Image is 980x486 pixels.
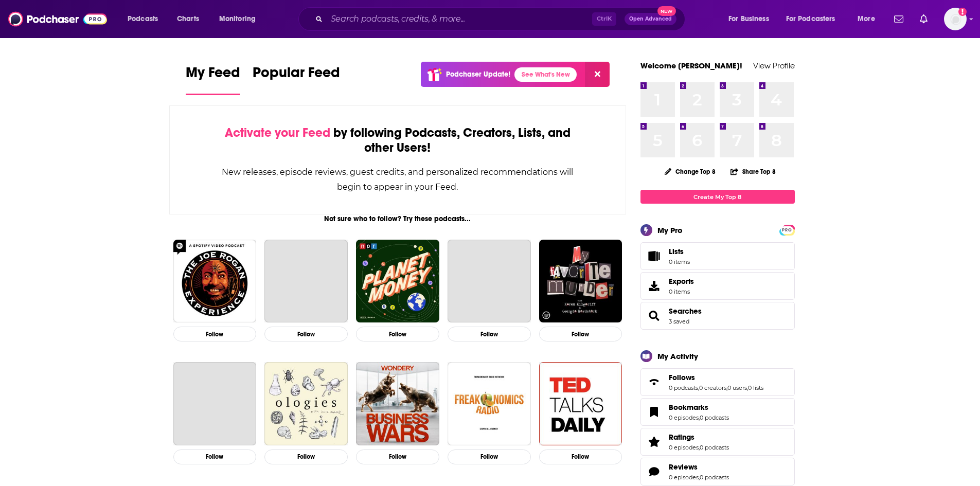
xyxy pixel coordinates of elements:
[186,64,240,95] a: My Feed
[308,7,695,31] div: Search podcasts, credits, & more...
[753,61,795,70] a: View Profile
[186,64,240,87] span: My Feed
[850,11,888,27] button: open menu
[721,11,782,27] button: open menu
[640,242,795,270] a: Lists
[640,458,795,485] span: Reviews
[644,405,665,419] a: Bookmarks
[221,165,575,194] div: New releases, episode reviews, guest credits, and personalized recommendations will begin to appe...
[169,214,627,223] div: Not sure who to follow? Try these podcasts...
[253,64,340,95] a: Popular Feed
[356,240,439,323] img: Planet Money
[669,414,699,421] a: 0 episodes
[669,247,690,256] span: Lists
[539,449,622,464] button: Follow
[264,449,348,464] button: Follow
[669,444,699,451] a: 0 episodes
[514,67,577,82] a: See What's New
[669,318,689,325] a: 3 saved
[781,226,793,234] span: PRO
[644,279,665,293] span: Exports
[221,125,575,155] div: by following Podcasts, Creators, Lists, and other Users!
[356,449,439,464] button: Follow
[448,327,531,341] button: Follow
[448,240,531,323] a: The Daily
[170,11,205,27] a: Charts
[657,6,676,16] span: New
[644,464,665,479] a: Reviews
[173,240,257,323] img: The Joe Rogan Experience
[669,462,729,472] a: Reviews
[644,249,665,263] span: Lists
[858,12,875,26] span: More
[669,307,702,316] a: Searches
[779,11,850,27] button: open menu
[916,10,932,28] a: Show notifications dropdown
[700,474,729,481] a: 0 podcasts
[786,12,835,26] span: For Podcasters
[640,398,795,426] span: Bookmarks
[448,362,531,445] img: Freakonomics Radio
[264,240,348,323] a: This American Life
[669,277,694,286] span: Exports
[128,12,158,26] span: Podcasts
[730,161,776,182] button: Share Top 8
[669,462,698,472] span: Reviews
[890,10,907,28] a: Show notifications dropdown
[8,9,107,29] img: Podchaser - Follow, Share and Rate Podcasts
[219,12,256,26] span: Monitoring
[446,70,510,79] p: Podchaser Update!
[781,226,793,233] a: PRO
[640,302,795,330] span: Searches
[657,225,683,235] div: My Pro
[727,384,747,391] a: 0 users
[958,8,967,16] svg: Add a profile image
[699,384,726,391] a: 0 creators
[669,433,729,442] a: Ratings
[669,433,694,442] span: Ratings
[539,240,622,323] a: My Favorite Murder with Karen Kilgariff and Georgia Hardstark
[699,474,700,481] span: ,
[658,165,722,178] button: Change Top 8
[644,435,665,449] a: Ratings
[669,403,729,412] a: Bookmarks
[669,403,708,412] span: Bookmarks
[448,449,531,464] button: Follow
[644,375,665,389] a: Follows
[944,8,967,30] button: Show profile menu
[539,327,622,341] button: Follow
[669,373,695,382] span: Follows
[669,384,698,391] a: 0 podcasts
[625,13,676,25] button: Open AdvancedNew
[699,414,700,421] span: ,
[356,362,439,445] img: Business Wars
[225,125,330,140] span: Activate your Feed
[700,414,729,421] a: 0 podcasts
[699,444,700,451] span: ,
[669,373,763,382] a: Follows
[173,362,257,445] a: Radiolab
[728,12,769,26] span: For Business
[212,11,269,27] button: open menu
[253,64,340,87] span: Popular Feed
[177,12,199,26] span: Charts
[327,11,592,27] input: Search podcasts, credits, & more...
[698,384,699,391] span: ,
[640,428,795,456] span: Ratings
[700,444,729,451] a: 0 podcasts
[640,272,795,300] a: Exports
[264,362,348,445] img: Ologies with Alie Ward
[748,384,763,391] a: 0 lists
[640,190,795,204] a: Create My Top 8
[173,449,257,464] button: Follow
[640,368,795,396] span: Follows
[173,327,257,341] button: Follow
[539,362,622,445] img: TED Talks Daily
[629,16,672,22] span: Open Advanced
